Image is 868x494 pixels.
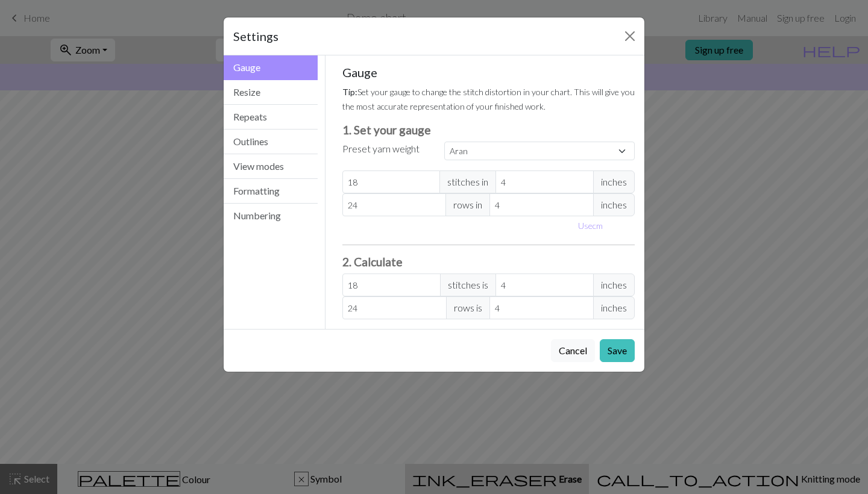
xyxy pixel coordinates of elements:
span: inches [593,193,635,216]
span: rows is [446,296,490,319]
span: stitches is [440,274,496,296]
button: Usecm [573,216,608,235]
strong: Tip: [342,87,357,97]
button: View modes [224,154,318,179]
span: rows in [445,193,490,216]
h3: 1. Set your gauge [342,123,635,137]
button: Close [620,27,640,46]
button: Gauge [224,55,318,80]
button: Cancel [551,339,595,362]
span: stitches in [439,170,496,193]
h3: 2. Calculate [342,255,635,269]
label: Preset yarn weight [342,142,420,156]
button: Outlines [224,130,318,154]
button: Save [600,339,635,362]
button: Formatting [224,179,318,204]
span: inches [593,296,635,319]
h5: Settings [233,27,278,45]
button: Resize [224,80,318,105]
small: Set your gauge to change the stitch distortion in your chart. This will give you the most accurat... [342,87,635,111]
span: inches [593,170,635,193]
h5: Gauge [342,65,635,80]
button: Numbering [224,204,318,228]
span: inches [593,274,635,296]
button: Repeats [224,105,318,130]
